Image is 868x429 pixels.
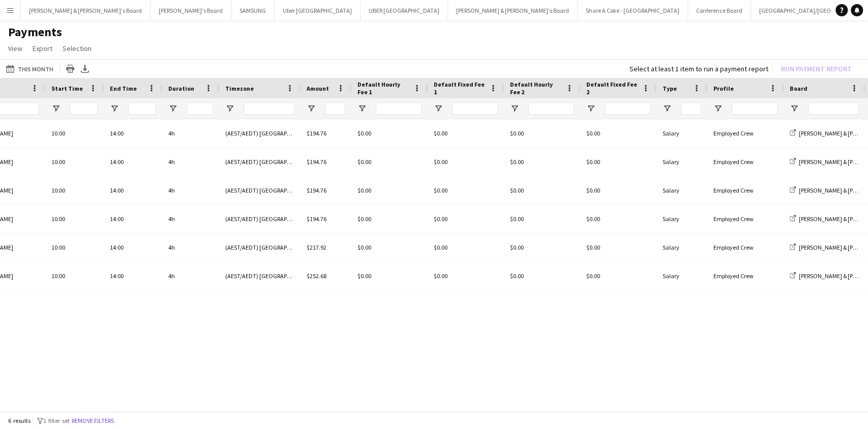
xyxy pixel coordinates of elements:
[225,104,234,113] button: Open Filter Menu
[219,148,301,176] div: (AEST/AEDT) [GEOGRAPHIC_DATA]
[428,119,504,147] div: $0.00
[45,119,104,147] div: 10:00
[51,85,83,92] span: Start Time
[361,1,448,20] button: UBER [GEOGRAPHIC_DATA]
[434,104,443,113] button: Open Filter Menu
[707,262,784,290] div: Employed Crew
[428,233,504,261] div: $0.00
[128,102,156,115] input: End Time Filter Input
[656,176,707,204] div: Salary
[510,104,519,113] button: Open Filter Menu
[4,63,55,75] button: This Month
[580,119,656,147] div: $0.00
[656,205,707,233] div: Salary
[663,85,677,92] span: Type
[162,233,219,261] div: 4h
[707,176,784,204] div: Employed Crew
[713,85,734,92] span: Profile
[656,262,707,290] div: Salary
[275,1,361,20] button: Uber [GEOGRAPHIC_DATA]
[504,205,580,233] div: $0.00
[51,104,61,113] button: Open Filter Menu
[307,85,329,92] span: Amount
[45,262,104,290] div: 10:00
[307,158,326,166] span: $194.76
[168,85,194,92] span: Duration
[162,119,219,147] div: 4h
[244,102,294,115] input: Timezone Filter Input
[586,104,595,113] button: Open Filter Menu
[434,81,486,96] span: Default Fixed Fee 1
[110,85,137,92] span: End Time
[219,176,301,204] div: (AEST/AEDT) [GEOGRAPHIC_DATA]
[45,148,104,176] div: 10:00
[351,119,428,147] div: $0.00
[151,1,231,20] button: [PERSON_NAME]'s Board
[376,102,422,115] input: Default Hourly Fee 1 Filter Input
[663,104,672,113] button: Open Filter Menu
[510,81,562,96] span: Default Hourly Fee 2
[219,262,301,290] div: (AEST/AEDT) [GEOGRAPHIC_DATA]
[21,1,151,20] button: [PERSON_NAME] & [PERSON_NAME]'s Board
[578,1,688,20] button: Share A Coke - [GEOGRAPHIC_DATA]
[504,233,580,261] div: $0.00
[790,104,799,113] button: Open Filter Menu
[104,262,162,290] div: 14:00
[448,1,578,20] button: [PERSON_NAME] & [PERSON_NAME]'s Board
[110,104,119,113] button: Open Filter Menu
[428,176,504,204] div: $0.00
[104,119,162,147] div: 14:00
[580,262,656,290] div: $0.00
[43,417,70,424] span: 1 filter set
[504,176,580,204] div: $0.00
[104,176,162,204] div: 14:00
[45,233,104,261] div: 10:00
[656,148,707,176] div: Salary
[605,102,650,115] input: Default Fixed Fee 2 Filter Input
[732,102,777,115] input: Profile Filter Input
[707,119,784,147] div: Employed Crew
[162,176,219,204] div: 4h
[580,148,656,176] div: $0.00
[70,102,98,115] input: Start Time Filter Input
[580,233,656,261] div: $0.00
[808,102,859,115] input: Board Filter Input
[707,205,784,233] div: Employed Crew
[4,42,26,55] a: View
[79,63,91,75] app-action-btn: Export XLSX
[713,104,723,113] button: Open Filter Menu
[656,233,707,261] div: Salary
[351,233,428,261] div: $0.00
[707,233,784,261] div: Employed Crew
[790,85,807,92] span: Board
[104,148,162,176] div: 14:00
[586,81,638,96] span: Default Fixed Fee 2
[428,205,504,233] div: $0.00
[70,415,116,426] button: Remove filters
[580,205,656,233] div: $0.00
[162,148,219,176] div: 4h
[162,262,219,290] div: 4h
[28,42,56,55] a: Export
[45,205,104,233] div: 10:00
[307,104,316,113] button: Open Filter Menu
[64,63,76,75] app-action-btn: Print
[580,176,656,204] div: $0.00
[707,148,784,176] div: Employed Crew
[307,129,326,137] span: $194.76
[428,148,504,176] div: $0.00
[231,1,275,20] button: SAMSUNG
[45,176,104,204] div: 10:00
[307,186,326,194] span: $194.76
[225,85,254,92] span: Timezone
[104,233,162,261] div: 14:00
[504,262,580,290] div: $0.00
[681,102,701,115] input: Type Filter Input
[307,215,326,223] span: $194.76
[8,44,22,53] span: View
[528,102,574,115] input: Default Hourly Fee 2 Filter Input
[452,102,498,115] input: Default Fixed Fee 1 Filter Input
[357,81,409,96] span: Default Hourly Fee 1
[504,119,580,147] div: $0.00
[104,205,162,233] div: 14:00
